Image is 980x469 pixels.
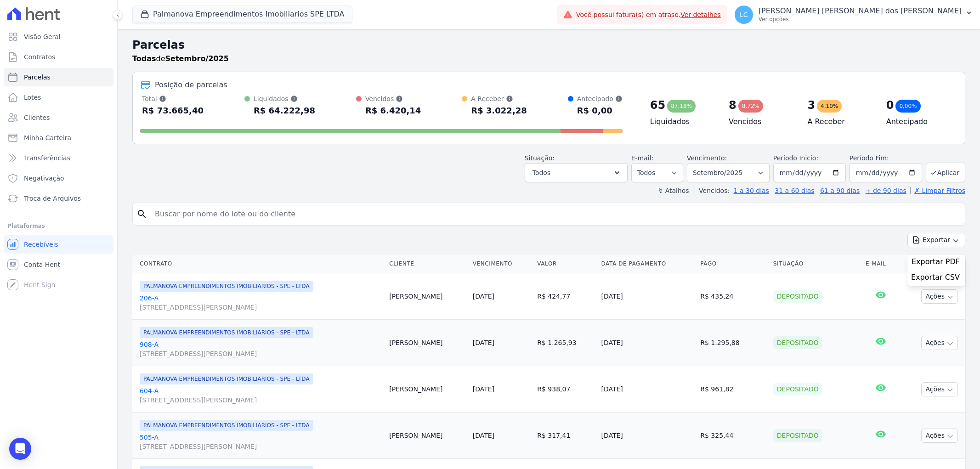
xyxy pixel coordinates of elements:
[773,383,822,396] div: Depositado
[895,100,920,113] div: 0,00%
[525,163,628,182] button: Todos
[24,133,71,142] span: Minha Carteira
[473,385,494,393] a: [DATE]
[921,382,958,396] button: Ações
[4,108,113,127] a: Clientes
[533,320,597,366] td: R$ 1.265,93
[817,100,842,113] div: 4,10%
[738,100,763,113] div: 8,72%
[365,94,421,103] div: Vencidos
[471,103,527,118] div: R$ 3.022,28
[866,187,906,194] a: + de 90 dias
[132,6,352,23] button: Palmanova Empreendimentos Imobiliarios SPE LTDA
[140,396,382,405] span: [STREET_ADDRESS][PERSON_NAME]
[140,340,382,358] a: 908-A[STREET_ADDRESS][PERSON_NAME]
[140,294,382,312] a: 206-A[STREET_ADDRESS][PERSON_NAME]
[24,113,50,122] span: Clientes
[140,386,382,405] a: 604-A[STREET_ADDRESS][PERSON_NAME]
[820,187,860,194] a: 61 a 90 dias
[577,103,623,118] div: R$ 0,00
[597,254,697,273] th: Data de Pagamento
[533,412,597,459] td: R$ 317,41
[142,103,204,118] div: R$ 73.665,40
[759,16,962,23] p: Ver opções
[4,48,113,66] a: Contratos
[24,73,51,82] span: Parcelas
[132,37,965,53] h2: Parcelas
[525,154,555,162] label: Situação:
[697,254,770,273] th: Pago
[687,154,727,162] label: Vencimento:
[667,100,696,113] div: 87,18%
[7,220,110,232] div: Plataformas
[533,254,597,273] th: Valor
[773,336,822,349] div: Depositado
[734,187,769,194] a: 1 a 30 dias
[597,320,697,366] td: [DATE]
[775,187,814,194] a: 31 a 60 dias
[132,254,385,273] th: Contrato
[473,293,494,300] a: [DATE]
[4,149,113,167] a: Transferências
[4,88,113,107] a: Lotes
[921,429,958,443] button: Ações
[24,32,61,41] span: Visão Geral
[631,154,654,162] label: E-mail:
[773,154,818,162] label: Período Inicío:
[773,290,822,303] div: Depositado
[9,438,31,460] div: Open Intercom Messenger
[140,349,382,358] span: [STREET_ADDRESS][PERSON_NAME]
[385,254,469,273] th: Cliente
[597,366,697,412] td: [DATE]
[886,98,894,113] div: 0
[132,53,229,64] p: de
[473,339,494,346] a: [DATE]
[533,273,597,320] td: R$ 424,77
[385,273,469,320] td: [PERSON_NAME]
[155,79,227,90] div: Posição de parcelas
[4,169,113,187] a: Negativação
[140,303,382,312] span: [STREET_ADDRESS][PERSON_NAME]
[469,254,534,273] th: Vencimento
[140,373,313,384] span: PALMANOVA EMPREENDIMENTOS IMOBILIARIOS - SPE - LTDA
[4,28,113,46] a: Visão Geral
[807,98,815,113] div: 3
[385,320,469,366] td: [PERSON_NAME]
[807,116,871,127] h4: A Receber
[132,54,156,63] strong: Todas
[140,420,313,431] span: PALMANOVA EMPREENDIMENTOS IMOBILIARIOS - SPE - LTDA
[473,432,494,439] a: [DATE]
[911,273,962,284] a: Exportar CSV
[740,11,748,18] span: LC
[532,167,550,178] span: Todos
[140,281,313,292] span: PALMANOVA EMPREENDIMENTOS IMOBILIARIOS - SPE - LTDA
[24,194,81,203] span: Troca de Arquivos
[597,273,697,320] td: [DATE]
[24,240,58,249] span: Recebíveis
[4,129,113,147] a: Minha Carteira
[597,412,697,459] td: [DATE]
[862,254,900,273] th: E-mail
[697,366,770,412] td: R$ 961,82
[24,174,64,183] span: Negativação
[921,336,958,350] button: Ações
[254,103,315,118] div: R$ 64.222,98
[577,94,623,103] div: Antecipado
[140,442,382,451] span: [STREET_ADDRESS][PERSON_NAME]
[533,366,597,412] td: R$ 938,07
[24,52,55,62] span: Contratos
[727,2,980,28] button: LC [PERSON_NAME] [PERSON_NAME] dos [PERSON_NAME] Ver opções
[136,209,147,220] i: search
[657,187,689,194] label: ↯ Atalhos
[140,327,313,338] span: PALMANOVA EMPREENDIMENTOS IMOBILIARIOS - SPE - LTDA
[697,320,770,366] td: R$ 1.295,88
[770,254,862,273] th: Situação
[729,116,793,127] h4: Vencidos
[4,68,113,86] a: Parcelas
[650,116,714,127] h4: Liquidados
[149,205,961,223] input: Buscar por nome do lote ou do cliente
[697,273,770,320] td: R$ 435,24
[165,54,229,63] strong: Setembro/2025
[365,103,421,118] div: R$ 6.420,14
[254,94,315,103] div: Liquidados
